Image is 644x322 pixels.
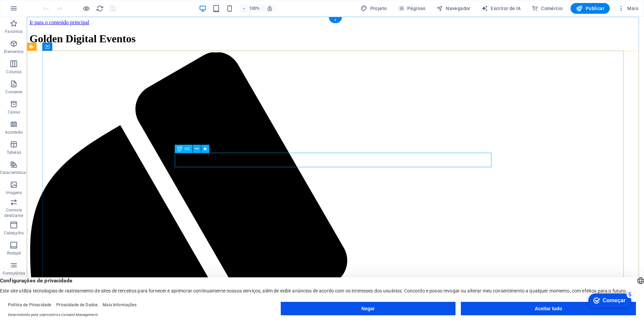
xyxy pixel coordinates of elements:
[249,6,260,11] font: 100%
[96,4,104,12] button: recarregar
[7,150,21,155] font: Tabelas
[529,3,566,14] button: Comércio
[267,5,273,11] i: Ao redimensionar, ajuste automaticamente o nível de zoom para se ajustar ao dispositivo escolhido.
[26,7,49,13] font: Começar
[82,4,90,12] button: Clique aqui para sair do modo de visualização e continuar editando
[358,3,389,14] button: Projeto
[11,3,54,17] div: Começar 5 itens restantes, 0% concluído
[491,6,521,11] font: Escritor de IA
[5,90,22,94] font: Contente
[479,3,524,14] button: Escritor de IA
[627,6,638,11] font: Mais
[446,6,471,11] font: Navegador
[3,271,25,276] font: Formulários
[6,70,21,74] font: Colunas
[395,3,428,14] button: Páginas
[358,3,389,14] div: Design (Ctrl+Alt+Y)
[334,17,336,22] font: +
[4,208,23,218] font: Controle deslizante
[5,29,22,34] font: Favoritos
[7,251,21,256] font: Rodapé
[615,3,641,14] button: Mais
[185,146,190,151] font: H2
[541,6,562,11] font: Comércio
[571,3,610,14] button: Publicar
[434,3,473,14] button: Navegador
[407,6,426,11] font: Páginas
[52,2,55,7] font: 5
[4,231,24,235] font: Cabeçalho
[3,3,62,8] a: Ir para o conteúdo principal
[239,4,263,12] button: 100%
[370,6,387,11] font: Projeto
[5,130,23,135] font: Acordeão
[4,49,23,54] font: Elementos
[586,6,604,11] font: Publicar
[96,5,104,12] i: Recarregar página
[6,190,22,195] font: Imagens
[8,110,20,114] font: Caixas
